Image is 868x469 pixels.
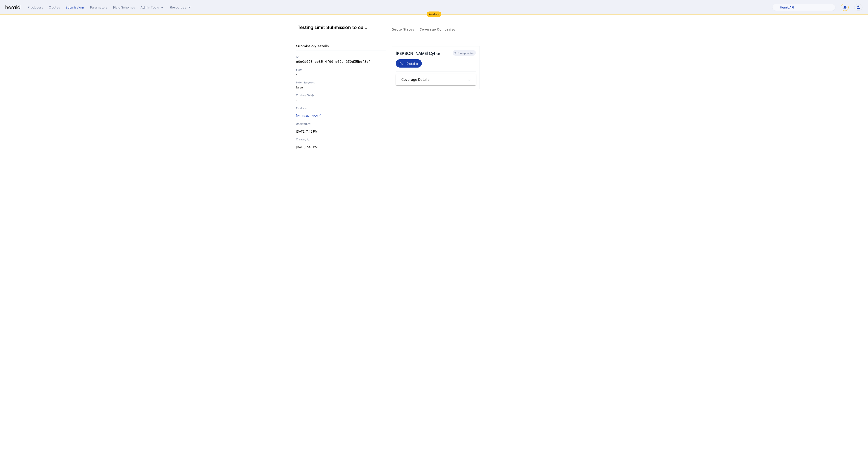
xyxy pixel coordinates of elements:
p: false [296,85,386,90]
mat-expansion-panel-header: Coverage Details [396,74,476,85]
button: internal dropdown menu [141,5,164,10]
div: Producers [28,5,43,10]
p: Producer [296,106,386,110]
p: [DATE] 7:45 PM [296,145,386,149]
div: Submissions [66,5,85,10]
p: Updated At [296,122,386,125]
h4: Submission Details [296,43,331,49]
p: [PERSON_NAME] [296,114,386,118]
p: a0a01658-cb85-4f99-a06d-230d35bcf8a4 [296,59,386,64]
span: Unresponsive [457,51,474,54]
p: Batch [296,68,386,71]
button: Full Details [396,59,422,68]
div: Parameters [90,5,108,10]
p: [DATE] 7:45 PM [296,129,386,134]
p: - [296,72,386,77]
a: Coverage Comparison [420,24,458,35]
p: - [296,98,386,102]
div: Quotes [49,5,60,10]
p: Created At [296,137,386,141]
div: Field Schemas [113,5,135,10]
span: Quote Status [392,28,414,31]
img: Herald Logo [6,5,20,10]
h3: Testing Limit Submission to ca... [298,24,388,30]
a: Quote Status [392,24,414,35]
div: Full Details [400,61,418,66]
h5: [PERSON_NAME] Cyber [396,50,440,57]
span: Coverage Comparison [420,28,458,31]
button: Resources dropdown menu [170,5,192,10]
p: Custom Fields [296,93,386,97]
mat-panel-title: Coverage Details [401,77,465,82]
div: Sandbox [427,11,442,17]
p: ID [296,55,386,58]
p: Batch Request [296,80,386,84]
